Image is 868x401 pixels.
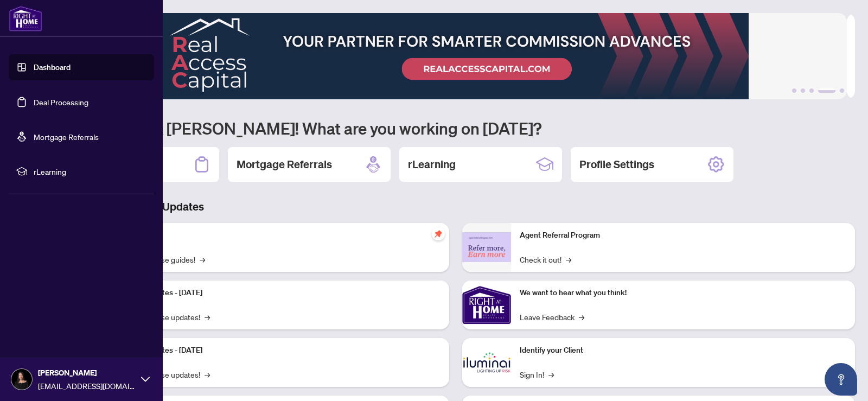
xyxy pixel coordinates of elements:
[462,338,511,387] img: Identify your Client
[205,311,210,323] span: →
[34,97,88,107] a: Deal Processing
[579,311,584,323] span: →
[520,287,846,299] p: We want to hear what you think!
[205,368,210,380] span: →
[114,287,441,299] p: Platform Updates - [DATE]
[801,88,805,93] button: 2
[462,281,511,329] img: We want to hear what you think!
[38,380,136,392] span: [EMAIL_ADDRESS][DOMAIN_NAME]
[520,311,584,323] a: Leave Feedback→
[792,88,796,93] button: 1
[11,369,32,390] img: Profile Icon
[548,368,554,380] span: →
[408,157,456,172] h2: rLearning
[520,253,571,265] a: Check it out!→
[825,363,857,396] button: Open asap
[56,118,855,138] h1: Welcome back [PERSON_NAME]! What are you working on [DATE]?
[520,345,846,357] p: Identify your Client
[56,13,847,99] img: Slide 3
[38,367,136,379] span: [PERSON_NAME]
[9,5,42,31] img: logo
[520,230,846,241] p: Agent Referral Program
[34,62,71,72] a: Dashboard
[56,199,855,214] h3: Brokerage & Industry Updates
[520,368,554,380] a: Sign In!→
[818,88,835,93] button: 4
[809,88,814,93] button: 3
[200,253,205,265] span: →
[114,230,441,241] p: Self-Help
[237,157,332,172] h2: Mortgage Referrals
[462,232,511,262] img: Agent Referral Program
[566,253,571,265] span: →
[34,132,99,142] a: Mortgage Referrals
[579,157,654,172] h2: Profile Settings
[432,227,445,240] span: pushpin
[840,88,844,93] button: 5
[34,166,146,177] span: rLearning
[114,345,441,357] p: Platform Updates - [DATE]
